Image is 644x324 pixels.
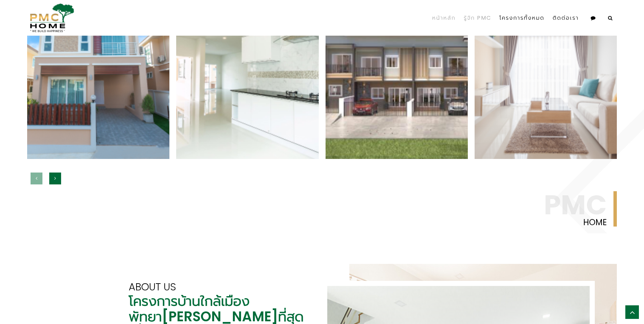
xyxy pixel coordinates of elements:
[34,191,607,218] strong: PMC
[495,6,549,30] a: โครงการทั้งหมด
[129,280,176,294] span: About Us
[27,3,74,32] img: pmc-logo
[428,6,460,30] a: หน้าหลัก
[34,218,607,227] span: Home
[549,6,583,30] a: ติดต่อเรา
[460,6,495,30] a: รู้จัก PMC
